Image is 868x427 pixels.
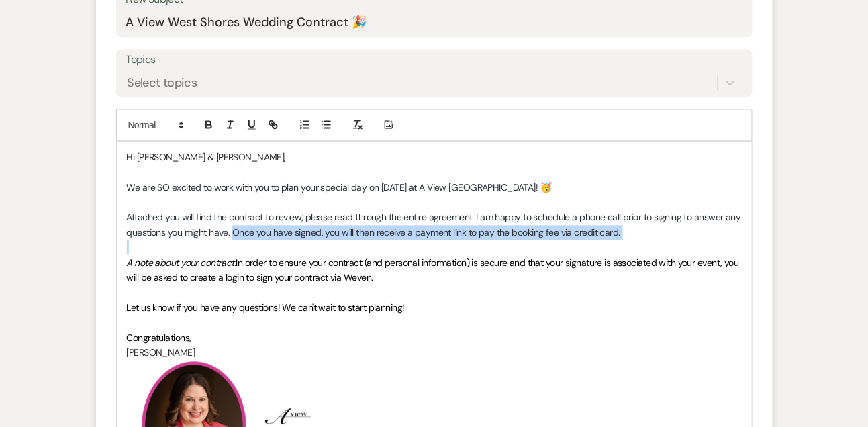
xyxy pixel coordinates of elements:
span: We are SO excited to work with you to plan your special day on [DATE] at A View [GEOGRAPHIC_DATA]! 🥳 [127,181,552,193]
span: In order to ensure your contract (and personal information) is secure and that your signature is ... [127,256,742,283]
span: Attached you will find the contract to review; please read through the entire agreement. I am hap... [127,211,744,238]
div: Select topics [128,73,197,91]
span: Let us know if you have any questions! We can't wait to start planning! [127,301,405,314]
label: Topics [126,50,742,70]
span: Congratulations, [127,332,191,344]
em: A note about your contract: [127,256,236,269]
p: Hi [PERSON_NAME] & [PERSON_NAME], [127,150,742,164]
p: [PERSON_NAME] [127,345,742,360]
